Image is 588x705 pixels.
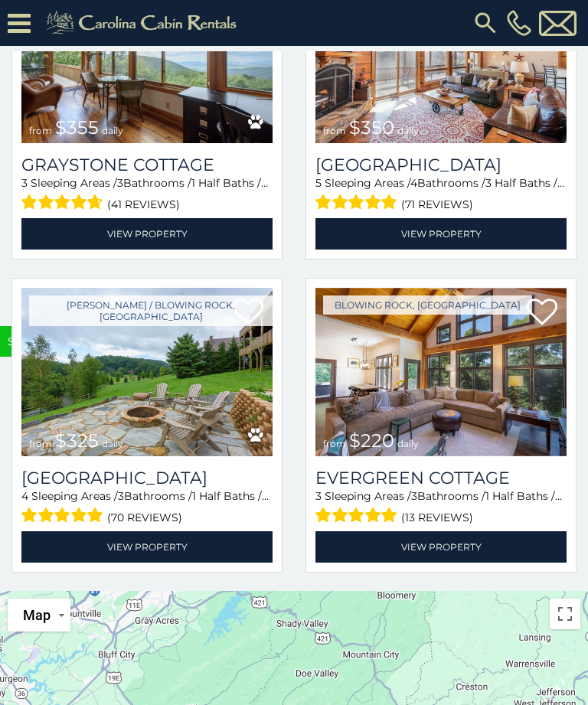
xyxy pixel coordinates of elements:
span: daily [102,438,123,449]
span: $325 [55,429,99,452]
a: [PERSON_NAME] / Blowing Rock, [GEOGRAPHIC_DATA] [29,295,273,326]
button: Change map style [8,599,70,632]
a: [GEOGRAPHIC_DATA] [315,155,567,175]
span: 3 [411,489,417,503]
a: Evergreen Cottage [315,468,567,488]
span: $355 [55,116,99,139]
a: Evergreen Cottage from $220 daily [315,288,567,456]
span: from [29,125,52,136]
span: (70 reviews) [107,508,182,527]
span: daily [102,125,123,136]
span: $220 [349,429,394,452]
span: (13 reviews) [401,508,473,527]
a: Blackberry Lodge from $325 daily [21,288,273,456]
span: 1 Half Baths / [485,489,562,503]
img: Blackberry Lodge [21,288,273,456]
span: from [29,438,52,449]
span: 3 [21,176,28,190]
button: Toggle fullscreen view [550,599,580,629]
span: $350 [349,116,394,139]
span: (41 reviews) [107,194,180,214]
span: from [323,125,346,136]
a: Graystone Cottage [21,155,273,175]
div: Sleeping Areas / Bathrooms / Sleeps: [315,488,567,527]
span: 1 Half Baths / [192,489,269,503]
span: daily [397,438,419,449]
img: Khaki-logo.png [38,8,250,38]
img: Evergreen Cottage [315,288,567,456]
span: (71 reviews) [401,194,473,214]
span: 3 Half Baths / [485,176,564,190]
div: Sleeping Areas / Bathrooms / Sleeps: [21,488,273,527]
span: from [323,438,346,449]
span: 3 [118,489,124,503]
span: 4 [21,489,28,503]
img: search-regular.svg [472,9,499,37]
h3: Blackberry Lodge [21,468,273,488]
span: 3 [117,176,123,190]
a: [GEOGRAPHIC_DATA] [21,468,273,488]
a: Blowing Rock, [GEOGRAPHIC_DATA] [323,295,532,315]
span: 5 [315,176,322,190]
span: 1 Half Baths / [191,176,268,190]
a: Add to favorites [527,297,557,329]
a: View Property [21,218,273,250]
a: View Property [315,531,567,563]
div: Sleeping Areas / Bathrooms / Sleeps: [315,175,567,214]
span: daily [397,125,419,136]
span: 4 [410,176,417,190]
span: 3 [315,489,322,503]
div: Sleeping Areas / Bathrooms / Sleeps: [21,175,273,214]
a: View Property [21,531,273,563]
a: [PHONE_NUMBER] [503,10,535,36]
span: Map [23,607,51,623]
a: View Property [315,218,567,250]
h3: Blackberry Ridge [315,155,567,175]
